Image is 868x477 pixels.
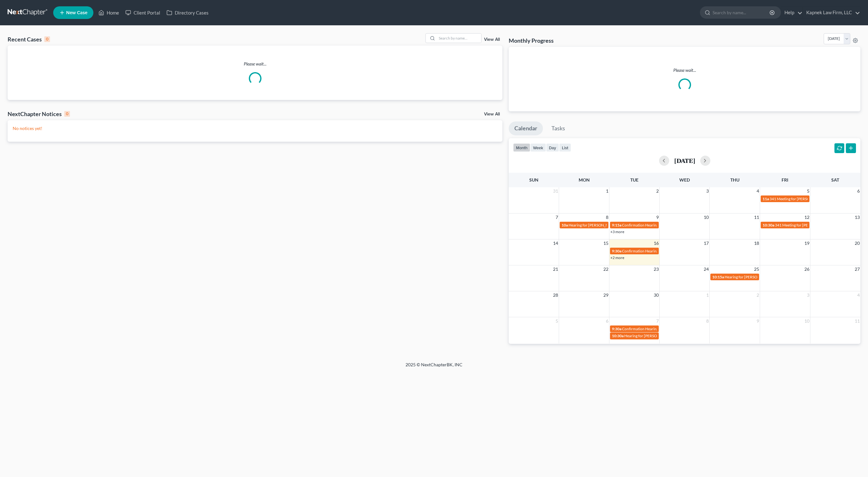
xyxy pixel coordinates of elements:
span: 31 [552,187,559,195]
span: 2 [756,291,760,299]
span: 3 [706,187,709,195]
span: 2 [656,187,659,195]
a: Tasks [546,121,571,135]
div: Recent Cases [8,35,50,43]
div: 0 [64,111,70,117]
span: 11 [753,214,760,221]
span: 10a [562,223,568,227]
span: Fri [782,177,788,183]
span: Confirmation Hearing for [PERSON_NAME] [622,249,695,253]
span: 9:15a [612,223,621,227]
span: Thu [730,177,739,183]
div: 0 [44,36,50,42]
span: 5 [555,317,559,325]
p: Please wait... [8,61,502,67]
span: 9 [756,317,760,325]
span: Hearing for [PERSON_NAME] [569,223,618,227]
span: 29 [603,291,609,299]
span: Hearing for [PERSON_NAME] [725,275,774,279]
span: Tue [630,177,638,183]
span: 9 [656,214,659,221]
span: 1 [605,187,609,195]
span: Mon [579,177,590,183]
span: 17 [703,239,709,247]
button: week [530,143,546,152]
span: 22 [603,265,609,273]
span: 10:30a [763,223,774,227]
span: 26 [804,265,810,273]
span: 30 [653,291,659,299]
span: 20 [854,239,860,247]
a: Home [95,7,122,18]
button: month [513,143,530,152]
h2: [DATE] [674,157,695,164]
a: Help [781,7,802,18]
span: 8 [605,214,609,221]
div: NextChapter Notices [8,110,70,118]
span: 5 [806,187,810,195]
a: +2 more [610,255,624,260]
a: Kapnek Law Firm, LLC [803,7,860,18]
span: 11a [763,196,769,201]
span: 21 [552,265,559,273]
span: 16 [653,239,659,247]
span: 18 [753,239,760,247]
span: 14 [552,239,559,247]
span: Sat [831,177,839,183]
span: 10:30a [612,333,624,338]
span: 9:30a [612,326,621,331]
a: Directory Cases [163,7,212,18]
span: Confirmation Hearing for [PERSON_NAME] [622,326,695,331]
span: Confirmation Hearing for [PERSON_NAME] [622,223,695,227]
span: 28 [552,291,559,299]
span: 8 [706,317,709,325]
span: 4 [857,291,860,299]
span: 23 [653,265,659,273]
span: 27 [854,265,860,273]
button: list [559,143,571,152]
span: 7 [656,317,659,325]
span: 10 [804,317,810,325]
p: No notices yet! [13,125,497,132]
span: Hearing for [PERSON_NAME] [624,333,674,338]
span: 341 Meeting for [PERSON_NAME] [770,196,827,201]
span: 1 [706,291,709,299]
div: 2025 © NextChapterBK, INC [254,362,614,373]
a: Client Portal [122,7,163,18]
span: 19 [804,239,810,247]
span: 341 Meeting for [PERSON_NAME] [775,223,832,227]
span: 10:15a [712,275,724,279]
a: +3 more [610,229,624,234]
span: 7 [555,214,559,221]
span: 11 [854,317,860,325]
a: Calendar [509,121,543,135]
span: 24 [703,265,709,273]
span: 4 [756,187,760,195]
span: Wed [679,177,690,183]
input: Search by name... [437,34,481,43]
span: 6 [605,317,609,325]
span: 25 [753,265,760,273]
h3: Monthly Progress [509,37,554,44]
span: 3 [806,291,810,299]
a: View All [484,112,500,116]
span: 10 [703,214,709,221]
span: 15 [603,239,609,247]
span: 9:30a [612,249,621,253]
input: Search by name... [713,7,771,18]
span: 13 [854,214,860,221]
button: day [546,143,559,152]
span: Sun [529,177,538,183]
span: New Case [66,10,87,15]
p: Please wait... [514,67,855,73]
span: 6 [857,187,860,195]
span: 12 [804,214,810,221]
a: View All [484,37,500,42]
